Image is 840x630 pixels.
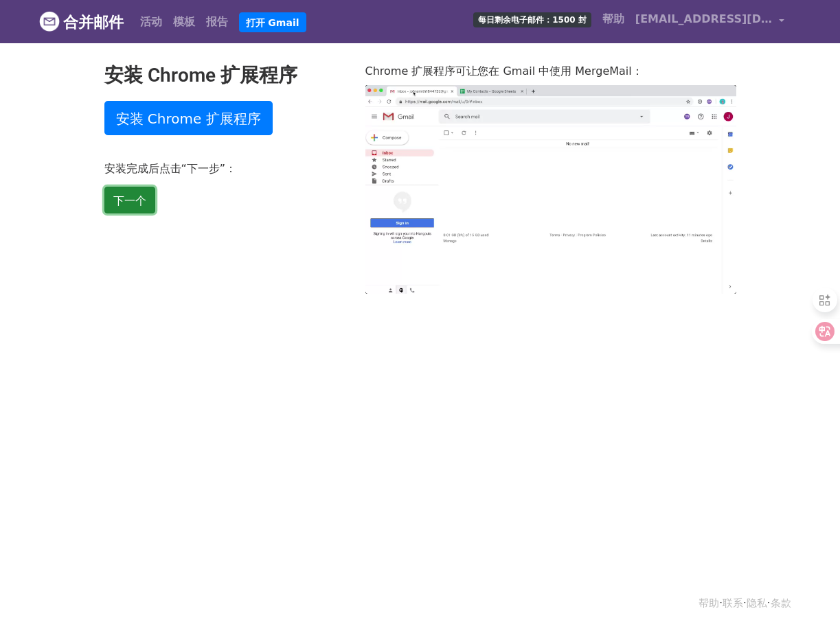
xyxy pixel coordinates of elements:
font: 合并邮件 [63,14,124,31]
font: 安装 Chrome 扩展程序 [104,64,297,86]
img: MergeMail 徽标 [39,11,60,32]
a: 联系 [723,597,743,609]
a: [EMAIL_ADDRESS][DOMAIN_NAME] [630,5,791,38]
font: 安装完成后点击“下一步”： [104,162,237,175]
font: 活动 [140,15,162,28]
div: 聊天小组件 [771,564,840,630]
font: · [767,597,771,609]
font: 每日剩余电子邮件：1500 封 [478,15,587,25]
a: 每日剩余电子邮件：1500 封 [468,5,597,33]
font: · [719,597,723,609]
font: 安装 Chrome 扩展程序 [116,110,261,127]
a: 打开 Gmail [239,12,306,33]
a: 帮助 [597,5,630,33]
font: Chrome 扩展程序可让您在 Gmail 中使用 MergeMail： [365,65,643,78]
a: 活动 [135,8,168,36]
font: 打开 Gmail [246,16,299,27]
font: · [743,597,747,609]
a: 帮助 [699,597,719,609]
a: 条款 [771,597,791,609]
a: 模板 [168,8,201,36]
font: 报告 [206,15,228,28]
a: 合并邮件 [39,8,124,36]
font: 下一个 [113,194,146,207]
a: 安装 Chrome 扩展程序 [104,101,273,135]
font: 模板 [173,15,195,28]
font: 帮助 [602,12,624,25]
a: 报告 [201,8,234,36]
a: 下一个 [104,187,155,213]
a: 隐私 [747,597,767,609]
iframe: Chat Widget [771,564,840,630]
